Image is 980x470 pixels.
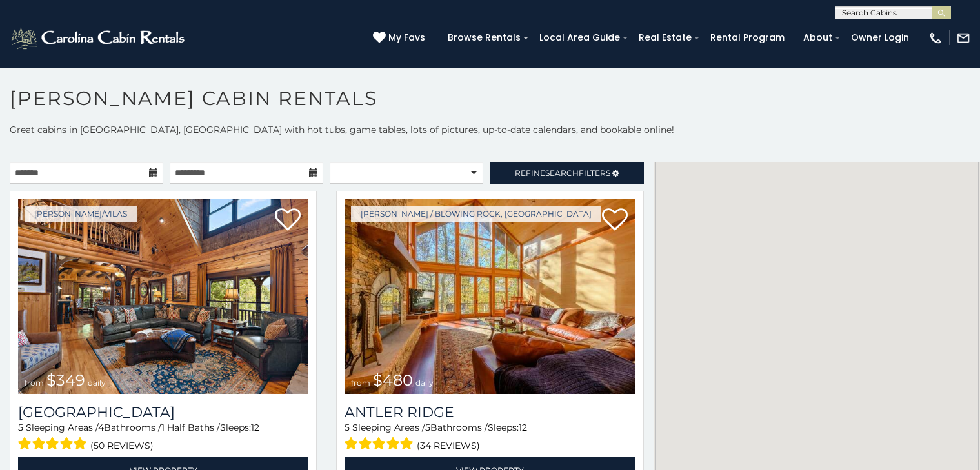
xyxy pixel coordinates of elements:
span: daily [88,378,106,387]
h3: Diamond Creek Lodge [18,404,308,421]
a: Add to favorites [602,207,628,234]
img: phone-regular-white.png [928,31,943,45]
a: Rental Program [704,28,791,48]
span: $349 [46,371,85,389]
span: 5 [425,422,430,433]
span: 12 [519,422,527,433]
span: Search [545,168,579,178]
a: [GEOGRAPHIC_DATA] [18,404,308,421]
img: mail-regular-white.png [956,31,970,45]
span: (50 reviews) [90,437,154,454]
span: daily [415,378,434,387]
img: White-1-2.png [10,25,188,51]
div: Sleeping Areas / Bathrooms / Sleeps: [345,421,635,454]
span: (34 reviews) [417,437,480,454]
a: from $480 daily [345,199,635,394]
span: 1 Half Baths / [161,422,220,433]
span: Refine Filters [515,168,610,178]
a: Browse Rentals [441,28,527,48]
img: 1714397585_thumbnail.jpeg [345,199,635,394]
span: from [351,378,370,387]
span: 12 [251,422,259,433]
a: RefineSearchFilters [490,162,643,184]
a: Antler Ridge [345,404,635,421]
div: Sleeping Areas / Bathrooms / Sleeps: [18,421,308,454]
a: About [797,28,839,48]
a: Add to favorites [275,207,301,234]
span: 5 [345,422,350,433]
span: from [25,378,44,387]
img: 1714398500_thumbnail.jpeg [18,199,308,394]
a: Real Estate [632,28,698,48]
a: My Favs [373,31,428,45]
a: Local Area Guide [533,28,626,48]
a: [PERSON_NAME]/Vilas [25,206,137,222]
span: $480 [373,371,413,389]
span: 4 [98,422,104,433]
a: from $349 daily [18,199,308,394]
a: Owner Login [845,28,915,48]
a: [PERSON_NAME] / Blowing Rock, [GEOGRAPHIC_DATA] [351,206,601,222]
span: My Favs [388,31,425,44]
span: 5 [18,422,23,433]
